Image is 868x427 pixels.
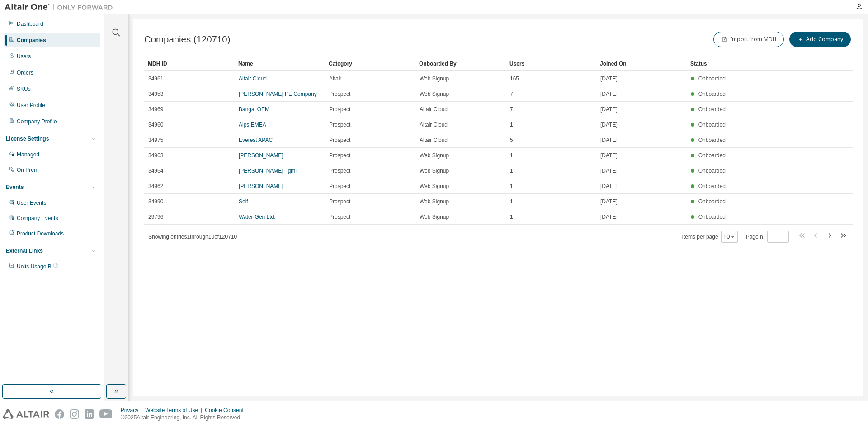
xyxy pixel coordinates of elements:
[148,121,163,128] span: 34960
[239,198,248,205] a: Self
[329,167,350,174] span: Prospect
[329,198,350,205] span: Prospect
[17,69,33,76] div: Orders
[17,263,58,270] span: Units Usage BI
[789,32,851,47] button: Add Company
[148,183,163,190] span: 34962
[600,213,618,221] span: [DATE]
[510,106,513,113] span: 7
[148,213,163,221] span: 29796
[239,106,269,113] a: Bangal OEM
[600,75,618,82] span: [DATE]
[510,167,513,174] span: 1
[600,121,618,128] span: [DATE]
[17,199,46,206] div: User Events
[17,20,43,28] div: Dashboard
[600,90,618,98] span: [DATE]
[420,75,449,82] span: Web Signup
[509,56,593,71] div: Users
[510,90,513,98] span: 7
[6,135,49,142] div: License Settings
[329,136,350,144] span: Prospect
[698,75,726,82] span: Onboarded
[600,152,618,159] span: [DATE]
[690,56,798,71] div: Status
[600,198,618,205] span: [DATE]
[99,409,113,419] img: youtube.svg
[510,152,513,159] span: 1
[205,407,249,414] div: Cookie Consent
[239,152,283,159] a: [PERSON_NAME]
[713,32,784,47] button: Import from MDH
[698,168,726,174] span: Onboarded
[148,106,163,113] span: 34969
[698,137,726,143] span: Onboarded
[239,183,283,189] a: [PERSON_NAME]
[239,137,273,143] a: Everest APAC
[510,183,513,190] span: 1
[148,75,163,82] span: 34961
[329,183,350,190] span: Prospect
[420,167,449,174] span: Web Signup
[329,106,350,113] span: Prospect
[329,90,350,98] span: Prospect
[55,409,64,419] img: facebook.svg
[148,152,163,159] span: 34963
[510,121,513,128] span: 1
[17,53,31,60] div: Users
[420,152,449,159] span: Web Signup
[6,183,24,191] div: Events
[510,198,513,205] span: 1
[121,407,145,414] div: Privacy
[329,56,412,71] div: Category
[420,121,448,128] span: Altair Cloud
[600,106,618,113] span: [DATE]
[329,213,350,221] span: Prospect
[17,37,46,44] div: Companies
[698,122,726,128] span: Onboarded
[17,102,45,109] div: User Profile
[510,75,519,82] span: 165
[510,136,513,144] span: 5
[329,152,350,159] span: Prospect
[17,166,38,174] div: On Prem
[698,214,726,220] span: Onboarded
[238,56,321,71] div: Name
[145,407,205,414] div: Website Terms of Use
[420,90,449,98] span: Web Signup
[148,167,163,174] span: 34964
[420,106,448,113] span: Altair Cloud
[148,198,163,205] span: 34990
[239,91,317,97] a: [PERSON_NAME] PE Company
[698,198,726,205] span: Onboarded
[698,183,726,189] span: Onboarded
[6,247,43,254] div: External Links
[239,168,297,174] a: [PERSON_NAME] _gml
[3,409,49,419] img: altair_logo.svg
[239,214,276,220] a: Water-Gen Ltd.
[420,213,449,221] span: Web Signup
[17,230,64,237] div: Product Downloads
[239,75,267,82] a: Altair Cloud
[144,34,230,45] span: Companies (120710)
[723,233,736,240] button: 10
[510,213,513,221] span: 1
[600,167,618,174] span: [DATE]
[600,56,683,71] div: Joined On
[746,231,789,243] span: Page n.
[17,151,39,158] div: Managed
[329,75,341,82] span: Altair
[600,136,618,144] span: [DATE]
[17,85,31,93] div: SKUs
[329,121,350,128] span: Prospect
[420,183,449,190] span: Web Signup
[698,91,726,97] span: Onboarded
[148,90,163,98] span: 34953
[148,56,231,71] div: MDH ID
[121,414,249,422] p: © 2025 Altair Engineering, Inc. All Rights Reserved.
[419,56,502,71] div: Onboarded By
[600,183,618,190] span: [DATE]
[698,106,726,113] span: Onboarded
[85,409,94,419] img: linkedin.svg
[420,136,448,144] span: Altair Cloud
